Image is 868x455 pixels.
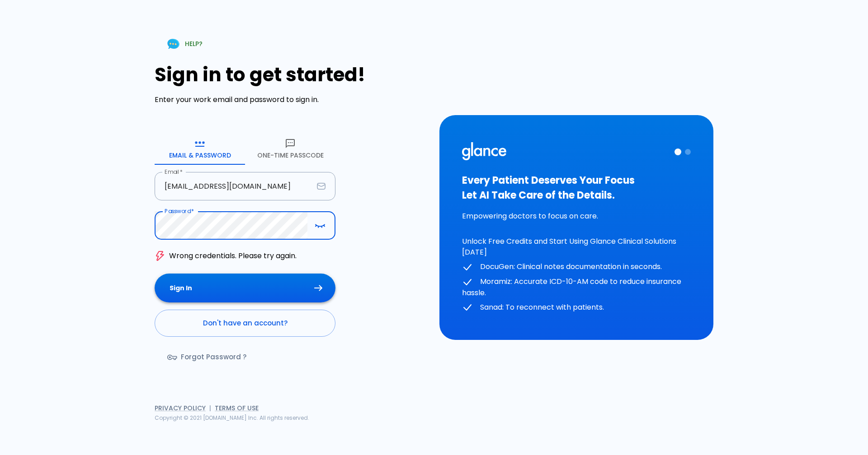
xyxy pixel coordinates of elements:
[155,132,245,165] button: Email & Password
[155,172,313,200] input: dr.ahmed@clinic.com
[169,251,297,261] p: Wrong credentials. Please try again.
[155,310,335,337] a: Don't have an account?
[215,404,259,413] a: Terms of Use
[165,36,181,52] img: Chat Support
[462,236,691,258] p: Unlock Free Credits and Start Using Glance Clinical Solutions [DATE]
[462,173,691,203] h3: Every Patient Deserves Your Focus Let AI Take Care of the Details.
[462,276,691,298] p: Moramiz: Accurate ICD-10-AM code to reduce insurance hassle.
[155,64,429,86] h1: Sign in to get started!
[155,414,309,422] span: Copyright © 2021 [DOMAIN_NAME] Inc. All rights reserved.
[245,132,335,165] button: One-Time Passcode
[155,32,213,56] a: HELP?
[165,168,183,176] label: Email
[209,404,211,413] span: |
[155,344,261,370] a: Forgot Password ?
[155,274,335,303] button: Sign In
[165,207,194,215] label: Password
[462,261,691,273] p: DocuGen: Clinical notes documentation in seconds.
[462,211,691,222] p: Empowering doctors to focus on care.
[155,404,206,413] a: Privacy Policy
[462,302,691,313] p: Sanad: To reconnect with patients.
[155,94,429,105] p: Enter your work email and password to sign in.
